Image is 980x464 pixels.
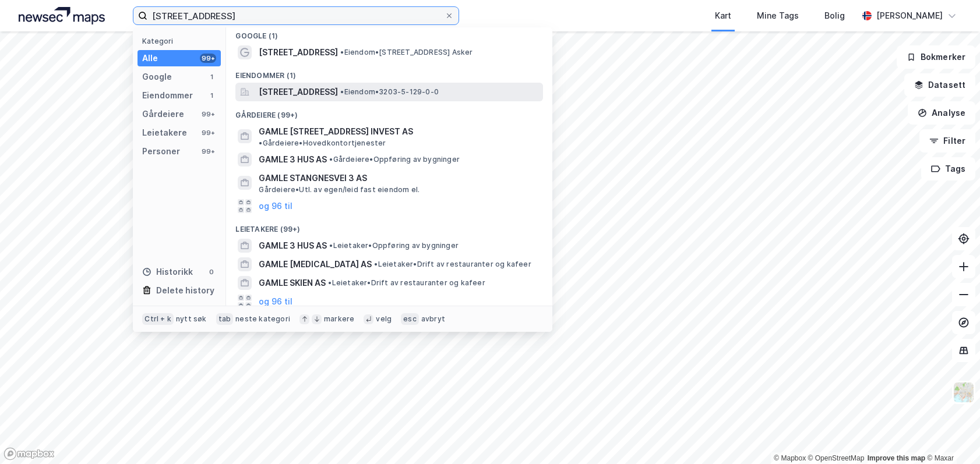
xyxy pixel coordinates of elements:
[328,278,485,288] span: Leietaker • Drift av restauranter og kafeer
[324,314,354,324] div: markere
[142,126,187,140] div: Leietakere
[868,454,925,462] a: Improve this map
[908,101,975,125] button: Analyse
[340,48,473,57] span: Eiendom • [STREET_ADDRESS] Asker
[142,37,221,45] div: Kategori
[953,381,975,403] img: Z
[774,454,806,462] a: Mapbox
[376,314,392,324] div: velg
[259,199,292,213] button: og 96 til
[328,278,332,287] span: •
[259,85,338,99] span: [STREET_ADDRESS]
[207,267,216,277] div: 0
[259,139,386,148] span: Gårdeiere • Hovedkontortjenester
[226,101,552,122] div: Gårdeiere (99+)
[824,9,845,23] div: Bolig
[226,22,552,43] div: Google (1)
[329,155,460,164] span: Gårdeiere • Oppføring av bygninger
[19,7,105,24] img: logo.a4113a55bc3d86da70a041830d287a7e.svg
[340,48,344,56] span: •
[3,447,55,461] a: Mapbox homepage
[329,155,333,164] span: •
[200,54,216,63] div: 99+
[921,157,975,180] button: Tags
[904,73,975,97] button: Datasett
[200,128,216,137] div: 99+
[142,144,180,158] div: Personer
[200,109,216,119] div: 99+
[259,295,292,309] button: og 96 til
[142,265,193,279] div: Historikk
[374,260,378,268] span: •
[259,171,538,185] span: GAMLE STANGNESVEI 3 AS
[207,91,216,100] div: 1
[340,87,439,97] span: Eiendom • 3203-5-129-0-0
[259,257,372,271] span: GAMLE [MEDICAL_DATA] AS
[421,314,445,324] div: avbryt
[329,241,459,250] span: Leietaker • Oppføring av bygninger
[226,215,552,236] div: Leietakere (99+)
[142,313,174,325] div: Ctrl + k
[142,70,172,84] div: Google
[808,454,865,462] a: OpenStreetMap
[259,276,326,290] span: GAMLE SKIEN AS
[200,147,216,156] div: 99+
[142,88,193,102] div: Eiendommer
[374,260,531,269] span: Leietaker • Drift av restauranter og kafeer
[142,107,184,121] div: Gårdeiere
[147,7,445,24] input: Søk på adresse, matrikkel, gårdeiere, leietakere eller personer
[235,314,290,324] div: neste kategori
[142,51,158,65] div: Alle
[156,284,214,297] div: Delete history
[259,185,420,194] span: Gårdeiere • Utl. av egen/leid fast eiendom el.
[259,139,262,147] span: •
[207,72,216,82] div: 1
[876,9,943,23] div: [PERSON_NAME]
[757,9,799,23] div: Mine Tags
[259,239,327,253] span: GAMLE 3 HUS AS
[216,313,234,325] div: tab
[919,129,975,153] button: Filter
[226,62,552,83] div: Eiendommer (1)
[259,153,327,167] span: GAMLE 3 HUS AS
[329,241,333,250] span: •
[340,87,344,96] span: •
[715,9,731,23] div: Kart
[401,313,419,325] div: esc
[259,125,413,139] span: GAMLE [STREET_ADDRESS] INVEST AS
[259,45,338,59] span: [STREET_ADDRESS]
[922,408,980,464] iframe: Chat Widget
[176,314,207,324] div: nytt søk
[897,45,975,69] button: Bokmerker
